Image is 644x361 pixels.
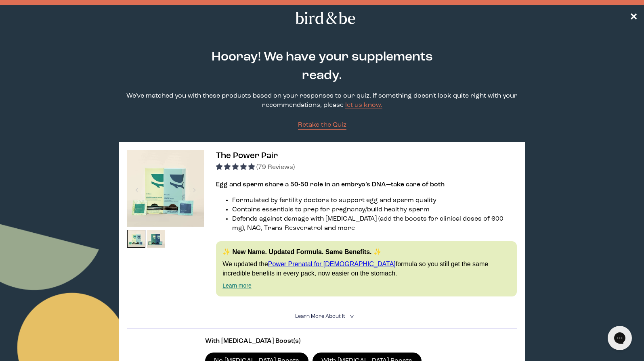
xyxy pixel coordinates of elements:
[298,122,346,128] span: Retake the Quiz
[345,102,382,109] a: let us know.
[604,323,636,353] iframe: Gorgias live chat messenger
[295,314,345,319] span: Learn More About it
[295,313,349,320] summary: Learn More About it <
[629,11,638,25] a: ✕
[127,150,204,227] img: thumbnail image
[216,182,445,188] strong: Egg and sperm share a 50-50 role in an embryo’s DNA—take care of both
[232,205,517,215] li: Contains essentials to prep for pregnancy/build healthy sperm
[205,337,439,346] p: With [MEDICAL_DATA] Boost(s)
[222,260,510,278] p: We updated the formula so you still get the same incredible benefits in every pack, now easier on...
[222,282,252,289] a: Learn more
[629,13,638,23] span: ✕
[298,121,346,130] a: Retake the Quiz
[268,261,396,267] a: Power Prenatal for [DEMOGRAPHIC_DATA]
[232,215,517,233] li: Defends against damage with [MEDICAL_DATA] (add the boosts for clinical doses of 600 mg), NAC, Tr...
[216,152,278,160] span: The Power Pair
[200,48,444,85] h2: Hooray! We have your supplements ready.
[147,230,165,248] img: thumbnail image
[256,164,295,171] span: (79 Reviews)
[119,92,525,110] p: We've matched you with these products based on your responses to our quiz. If something doesn't l...
[232,196,517,205] li: Formulated by fertility doctors to support egg and sperm quality
[127,230,145,248] img: thumbnail image
[216,164,256,171] span: 4.92 stars
[222,248,382,255] strong: ✨ New Name. Updated Formula. Same Benefits. ✨
[347,314,355,319] i: <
